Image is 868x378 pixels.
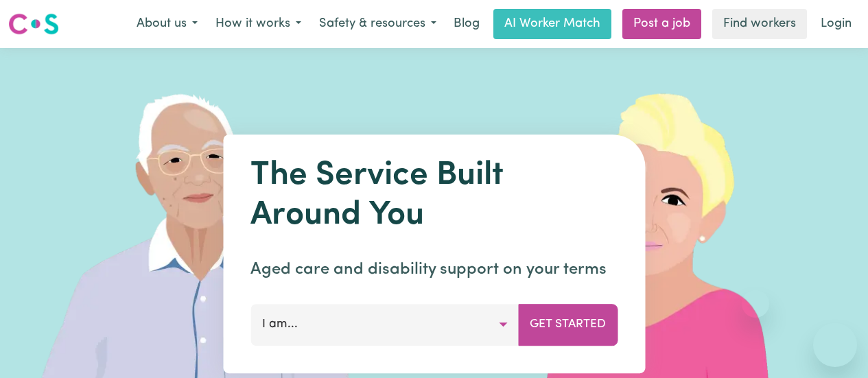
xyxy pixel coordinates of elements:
iframe: Button to launch messaging window [813,323,857,367]
h1: The Service Built Around You [250,156,618,235]
a: AI Worker Match [493,9,611,39]
a: Login [812,9,860,39]
button: I am... [250,304,519,345]
img: Careseekers logo [8,12,59,36]
button: How it works [207,10,310,38]
a: Find workers [712,9,807,39]
a: Blog [445,9,488,39]
button: Safety & resources [310,10,445,38]
iframe: Close message [742,290,769,318]
button: Get Started [518,304,618,345]
a: Post a job [622,9,701,39]
p: Aged care and disability support on your terms [250,257,618,282]
button: About us [128,10,207,38]
a: Careseekers logo [8,8,59,40]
